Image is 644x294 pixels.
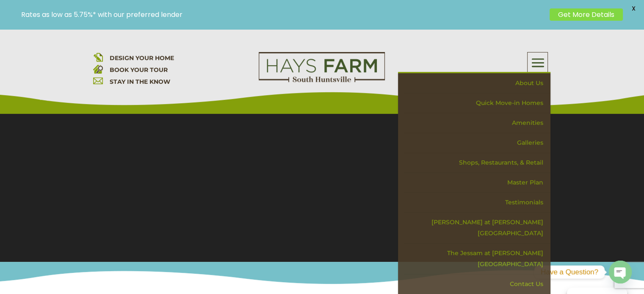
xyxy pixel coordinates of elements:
a: DESIGN YOUR HOME [109,54,174,62]
a: hays farm homes huntsville development [259,77,385,84]
a: Contact Us [404,274,550,294]
a: Quick Move-in Homes [404,93,550,113]
a: Shops, Restaurants, & Retail [404,153,550,173]
a: About Us [404,73,550,93]
a: Galleries [404,133,550,153]
img: book your home tour [93,64,103,74]
p: Rates as low as 5.75%* with our preferred lender [21,11,545,19]
span: X [627,2,640,15]
a: STAY IN THE KNOW [109,78,170,85]
img: Logo [259,52,385,82]
a: The Jessam at [PERSON_NAME][GEOGRAPHIC_DATA] [404,243,550,274]
a: [PERSON_NAME] at [PERSON_NAME][GEOGRAPHIC_DATA] [404,212,550,243]
a: Get More Details [550,8,623,21]
img: design your home [93,52,103,62]
a: Master Plan [404,173,550,192]
a: Amenities [404,113,550,133]
a: Testimonials [404,192,550,212]
a: BOOK YOUR TOUR [109,66,167,74]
